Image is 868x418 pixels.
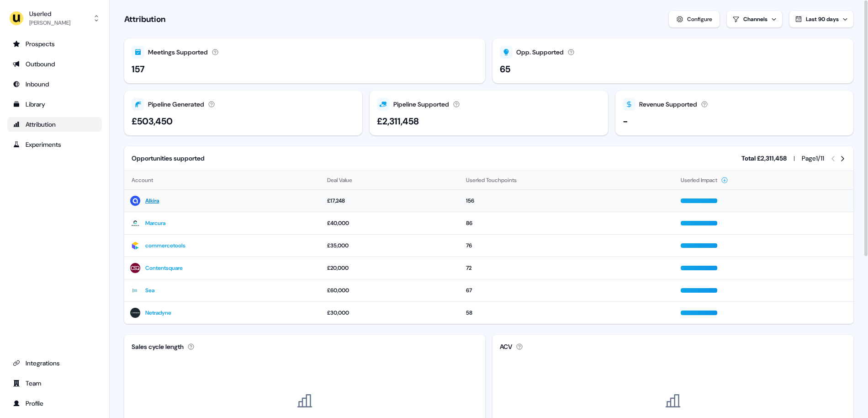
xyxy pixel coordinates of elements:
[7,356,102,370] a: Go to integrations
[741,154,787,163] div: Total £2,311,458
[7,7,102,29] button: Userled[PERSON_NAME]
[29,9,70,18] div: Userled
[466,263,670,273] div: 72
[7,57,102,71] a: Go to outbound experience
[145,286,154,295] a: Sea
[13,399,96,408] div: Profile
[806,16,839,23] span: Last 90 days
[124,14,165,25] h1: Attribution
[7,396,102,411] a: Go to profile
[7,37,102,51] a: Go to prospects
[132,172,164,188] button: Account
[132,342,184,352] div: Sales cycle length
[687,15,712,24] div: Configure
[13,100,96,109] div: Library
[516,48,564,57] div: Opp. Supported
[327,196,455,205] div: £17,248
[466,172,528,188] button: Userled Touchpoints
[145,263,183,273] a: Contentsquare
[13,140,96,149] div: Experiments
[466,308,670,317] div: 58
[29,18,70,27] div: [PERSON_NAME]
[802,154,824,163] div: Page 1 / 11
[124,91,362,135] button: Pipeline Generated£503,450
[132,154,205,163] div: Opportunities supported
[7,137,102,152] a: Go to experiments
[327,263,455,273] div: £20,000
[327,308,455,317] div: £30,000
[145,241,185,250] a: commercetools
[148,48,208,57] div: Meetings Supported
[466,196,670,205] div: 156
[327,172,363,188] button: Deal Value
[132,114,173,128] div: £503,450
[13,359,96,368] div: Integrations
[743,15,767,23] div: Channels
[7,117,102,132] a: Go to attribution
[377,114,419,128] div: £2,311,458
[148,100,204,109] div: Pipeline Generated
[466,219,670,228] div: 86
[132,62,145,76] div: 157
[13,59,96,69] div: Outbound
[145,196,159,205] a: Alkira
[7,97,102,112] a: Go to templates
[727,11,782,27] button: Channels
[681,172,728,188] button: Userled Impact
[13,379,96,388] div: Team
[466,241,670,250] div: 76
[500,62,510,76] div: 65
[500,342,512,352] div: ACV
[669,11,720,27] button: Configure
[327,241,455,250] div: £35,000
[145,308,171,317] a: Netradyne
[13,80,96,89] div: Inbound
[13,120,96,129] div: Attribution
[789,11,853,27] button: Last 90 days
[393,100,449,109] div: Pipeline Supported
[124,38,485,83] button: Meetings Supported157
[370,91,608,135] button: Pipeline Supported£2,311,458
[327,219,455,228] div: £40,000
[623,114,628,128] div: -
[7,77,102,91] a: Go to Inbound
[7,376,102,391] a: Go to team
[615,91,853,135] button: Revenue Supported-
[639,100,697,109] div: Revenue Supported
[327,286,455,295] div: £60,000
[466,286,670,295] div: 67
[145,219,165,228] a: Marcura
[13,39,96,48] div: Prospects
